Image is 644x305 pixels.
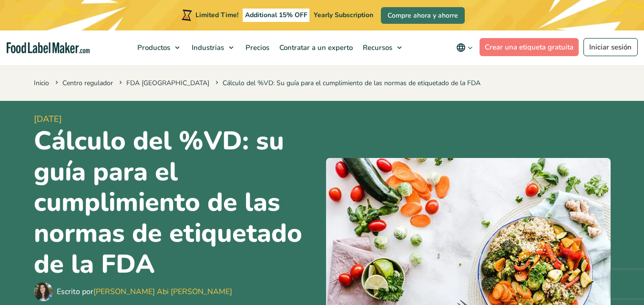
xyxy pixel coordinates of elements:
span: [DATE] [34,113,318,126]
a: Crear una etiqueta gratuita [480,38,579,56]
span: Limited Time! [195,10,238,20]
div: Escrito por [57,286,232,297]
a: FDA [GEOGRAPHIC_DATA] [126,79,209,88]
a: Centro regulador [62,79,113,88]
span: Cálculo del %VD: Su guía para el cumplimiento de las normas de etiquetado de la FDA [214,79,480,88]
span: Yearly Subscription [314,10,373,20]
span: Recursos [360,43,393,52]
a: Contratar a un experto [275,30,356,65]
a: Industrias [187,30,238,65]
a: Recursos [358,30,407,65]
a: Precios [241,30,272,65]
a: Compre ahora y ahorre [381,7,465,24]
span: Contratar a un experto [276,43,354,52]
h1: Cálculo del %VD: su guía para el cumplimiento de las normas de etiquetado de la FDA [34,126,318,280]
a: Productos [133,30,184,65]
span: Productos [134,43,171,52]
span: Precios [243,43,270,52]
a: Inicio [34,79,49,88]
a: Iniciar sesión [583,38,638,56]
img: Maria Abi Hanna - Etiquetadora de alimentos [34,282,53,301]
span: Additional 15% OFF [243,9,310,22]
span: Industrias [189,43,225,52]
a: [PERSON_NAME] Abi [PERSON_NAME] [93,286,232,297]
